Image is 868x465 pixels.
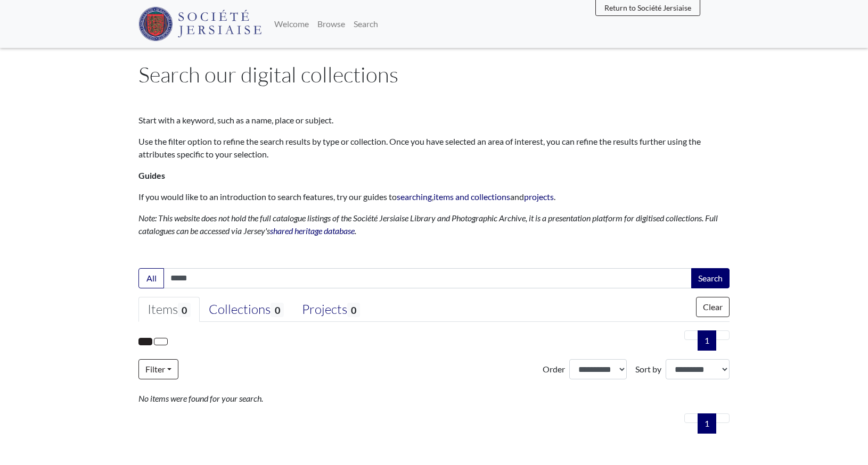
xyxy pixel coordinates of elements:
[698,330,716,351] span: Goto page 1
[691,268,730,288] button: Search
[604,3,691,12] span: Return to Société Jersiaise
[635,363,661,376] label: Sort by
[138,114,730,127] p: Start with a keyword, such as a name, place or subject.
[397,192,432,202] a: searching
[270,13,313,35] a: Welcome
[313,13,349,35] a: Browse
[680,330,730,351] nav: pagination
[209,302,283,318] div: Collections
[138,170,165,180] strong: Guides
[270,226,355,236] a: shared heritage database
[138,359,178,379] a: Filter
[698,413,716,434] span: Goto page 1
[178,303,191,317] span: 0
[138,213,718,236] em: Note: This website does not hold the full catalogue listings of the Société Jersiaise Library and...
[684,413,698,434] li: Previous page
[349,13,382,35] a: Search
[138,135,730,161] p: Use the filter option to refine the search results by type or collection. Once you have selected ...
[433,192,510,202] a: items and collections
[271,303,283,317] span: 0
[138,7,261,41] img: Société Jersiaise
[163,268,692,288] input: Enter one or more search terms...
[680,413,730,434] nav: pagination
[148,302,191,318] div: Items
[302,302,360,318] div: Projects
[684,330,698,351] li: Previous page
[138,190,730,203] p: If you would like to an introduction to search features, try our guides to , and .
[543,363,565,376] label: Order
[696,297,730,317] button: Clear
[138,268,164,288] button: All
[138,62,730,87] h1: Search our digital collections
[347,303,360,317] span: 0
[138,4,261,44] a: Société Jersiaise logo
[524,192,554,202] a: projects
[138,393,263,403] em: No items were found for your search.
